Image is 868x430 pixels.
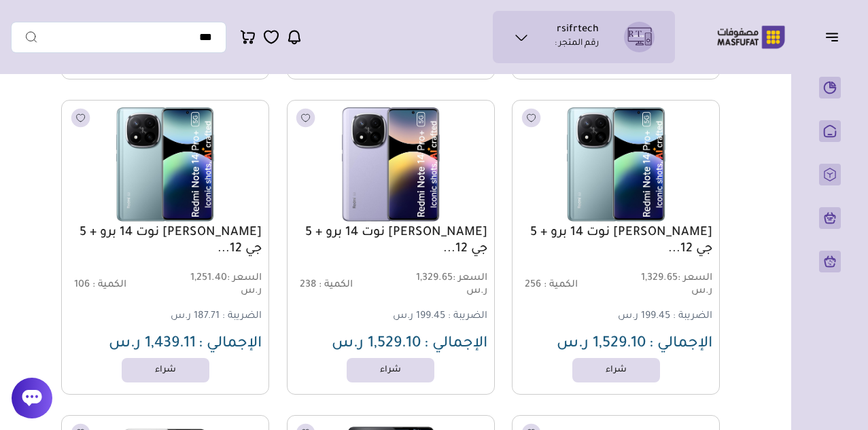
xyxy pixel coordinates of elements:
[69,107,261,221] img: 2025-10-05-68e27afc144cb.png
[673,311,712,322] span: الضريبة :
[519,225,712,257] a: [PERSON_NAME] نوت 14 برو + 5 جي 12...
[295,107,487,221] img: 2025-10-05-68e27c55f0689.png
[392,272,487,298] span: 1,329.65 ر.س
[167,272,262,298] span: 1,251.40 ر.س
[453,273,487,284] span: السعر :
[525,280,541,291] span: 256
[393,311,445,322] span: 199.45 ر.س
[649,336,712,353] span: الإجمالي :
[171,311,220,322] span: 187.71 ر.س
[227,273,262,284] span: السعر :
[294,225,487,257] a: [PERSON_NAME] نوت 14 برو + 5 جي 12...
[544,280,578,291] span: الكمية :
[109,336,196,353] span: 1,439.11 ر.س
[222,311,262,322] span: الضريبة :
[300,280,316,291] span: 238
[448,311,487,322] span: الضريبة :
[678,273,712,284] span: السعر :
[424,336,487,353] span: الإجمالي :
[122,358,209,382] a: شراء
[520,107,712,221] img: 2025-10-05-68e27d709b011.png
[572,358,660,382] a: شراء
[557,24,599,37] h1: rsifrtech
[617,272,712,298] span: 1,329.65 ر.س
[319,280,353,291] span: الكمية :
[74,280,90,291] span: 106
[198,336,262,353] span: الإجمالي :
[618,311,670,322] span: 199.45 ر.س
[92,280,126,291] span: الكمية :
[332,336,421,353] span: 1,529.10 ر.س
[69,225,262,257] a: [PERSON_NAME] نوت 14 برو + 5 جي 12...
[708,24,795,50] img: Logo
[557,336,646,353] span: 1,529.10 ر.س
[347,358,434,382] a: شراء
[624,22,655,52] img: faris
[555,37,599,51] p: رقم المتجر :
